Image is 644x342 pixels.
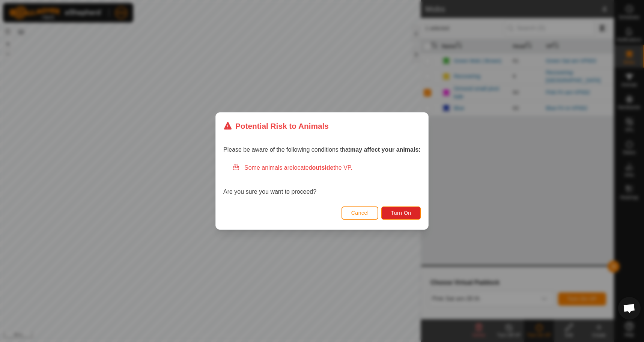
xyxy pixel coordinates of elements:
strong: may affect your animals: [350,146,421,153]
span: Turn On [391,210,411,216]
div: Are you sure you want to proceed? [223,163,421,196]
button: Cancel [342,206,379,220]
strong: outside [312,164,334,171]
div: Potential Risk to Animals [223,120,329,132]
button: Turn On [382,206,421,220]
div: Some animals are [232,163,421,172]
a: Open chat [618,297,641,319]
span: located the VP. [293,164,352,171]
span: Please be aware of the following conditions that [223,146,421,153]
span: Cancel [351,210,369,216]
